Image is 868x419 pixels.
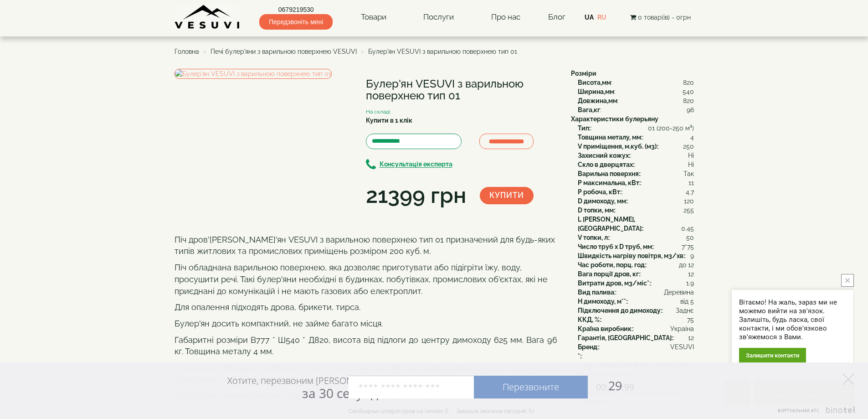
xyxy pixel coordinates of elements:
b: D топки, мм: [578,207,615,214]
div: : [578,187,694,197]
p: Булер'ян досить компактний, не займе багато місця. [175,318,557,330]
span: за 30 секунд? [302,384,384,402]
div: : [578,96,694,105]
b: Гарантія, [GEOGRAPHIC_DATA]: [578,334,673,341]
span: 96 [687,105,694,114]
span: 820 [683,96,694,105]
div: : [578,133,694,142]
a: Головна [175,48,199,55]
span: Деревина [664,288,694,297]
span: Булер'ян VESUVI з варильною поверхнею тип 01 [368,48,517,55]
div: Свободных операторов на линии: 5 Заказов звонков сегодня: 5+ [349,407,535,414]
span: - для цегляних будівель, середнього ступеня утеплення [578,361,694,379]
div: : [578,87,694,96]
div: : [578,251,694,260]
div: : [578,342,694,352]
span: 4.7 [686,187,694,197]
div: Залишити контакти [739,348,806,363]
img: Булер'ян VESUVI з варильною поверхнею тип 01 [175,69,332,79]
div: : [578,297,694,306]
div: : [578,306,694,315]
b: H димоходу, м**: [578,298,627,305]
a: Печі булер'яни з варильною поверхнею VESUVI [211,48,357,55]
b: Характеристики булерьяну [571,115,658,123]
b: Захисний кожух: [578,152,630,159]
span: Так [683,169,694,178]
span: VESUVI [670,342,694,352]
span: Виртуальная АТС [778,408,820,414]
a: Про нас [482,7,529,28]
span: 50 [686,233,694,242]
a: 0679219530 [259,5,333,14]
span: 29 [588,377,634,394]
button: 0 товар(ів) - 0грн [627,12,693,22]
div: : [578,288,694,297]
span: 255 [683,206,694,215]
b: Вид палива: [578,289,616,296]
label: Купити в 1 клік [366,116,412,125]
span: 12 [688,269,694,279]
b: Товщина металу, мм: [578,134,642,141]
b: Вага порції дров, кг: [578,270,640,278]
b: Консультація експерта [380,161,452,168]
div: : [578,269,694,279]
div: : [578,169,694,178]
div: : [578,105,694,114]
div: : [578,151,694,160]
span: 75 [687,315,694,324]
b: L [PERSON_NAME], [GEOGRAPHIC_DATA]: [578,216,643,232]
span: 4 [690,133,694,142]
div: : [578,260,694,269]
span: 0.45 [681,224,694,233]
b: Тип: [578,124,591,132]
div: : [578,160,694,169]
span: 00: [596,381,608,393]
div: : [578,197,694,206]
div: : [578,233,694,242]
b: Розміри [571,70,596,77]
b: Час роботи, порц. год: [578,261,646,269]
div: : [578,315,694,324]
p: Для опалення підходять дрова, брикети, тирса. [175,301,557,313]
a: Перезвоните [474,376,588,398]
b: P робоча, кВт: [578,188,621,196]
span: від 5 [680,297,694,306]
span: 250 [683,142,694,151]
h1: Булер'ян VESUVI з варильною поверхнею тип 01 [366,78,557,102]
span: 1.9 [686,279,694,288]
b: Підключення до димоходу: [578,307,662,314]
b: V топки, л: [578,234,609,241]
b: Бренд: [578,343,599,351]
div: : [578,324,694,333]
span: Ні [688,151,694,160]
div: : [578,242,694,251]
a: Послуги [414,7,463,28]
p: Піч дров'[PERSON_NAME]'ян VESUVI з варильною поверхнею тип 01 призначений для будь-яких типів жит... [175,234,557,257]
b: Витрати дров, м3/міс*: [578,279,651,287]
div: : [578,333,694,342]
small: На складі [366,109,390,115]
b: Швидкість нагріву повітря, м3/хв: [578,252,685,259]
b: Варильна поверхня: [578,170,640,177]
div: : [578,124,694,133]
button: close button [841,274,854,287]
p: Габаритні розміри В777 * Ш540 * Д820, висота від підлоги до центру димоходу 625 мм. Вага 96 кг. Т... [175,334,557,357]
img: content [175,5,241,30]
b: ККД, %: [578,316,601,323]
a: Виртуальная АТС [772,407,857,419]
b: Країна виробник: [578,325,633,332]
b: P максимальна, кВт: [578,179,641,186]
span: 12 [688,333,694,342]
a: UA [585,14,594,21]
span: до 12 [679,260,694,269]
b: Число труб x D труб, мм: [578,243,653,250]
span: 11 [688,178,694,187]
div: : [578,178,694,187]
b: Скло в дверцятах: [578,161,634,168]
b: Вага,кг [578,106,600,114]
span: Передзвоніть мені [259,14,333,30]
div: : [578,142,694,151]
span: 0 товар(ів) - 0грн [638,14,691,21]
